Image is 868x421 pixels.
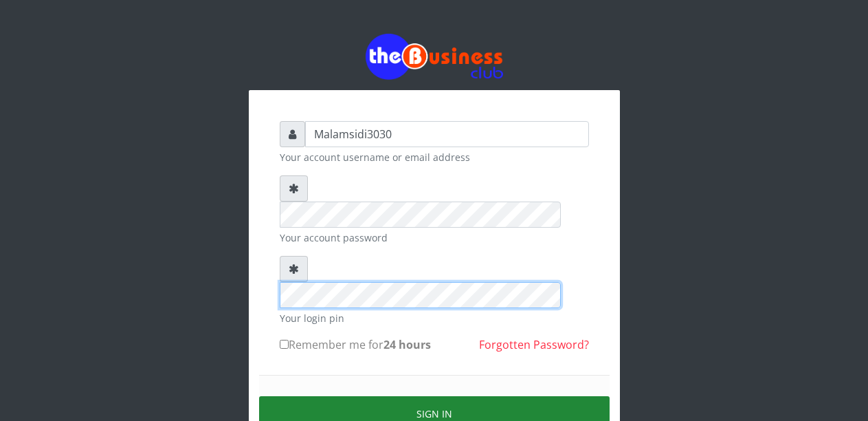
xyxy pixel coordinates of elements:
[383,337,431,352] b: 24 hours
[280,230,589,245] small: Your account password
[280,150,589,164] small: Your account username or email address
[280,336,431,353] label: Remember me for
[280,311,589,325] small: Your login pin
[280,340,289,349] input: Remember me for24 hours
[479,337,589,352] a: Forgotten Password?
[305,121,589,147] input: Username or email address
